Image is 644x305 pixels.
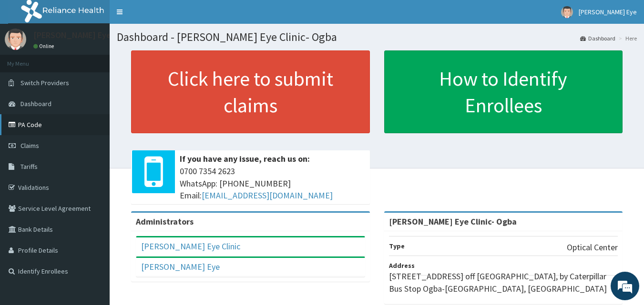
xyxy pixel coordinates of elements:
[389,261,415,270] b: Address
[141,241,240,252] a: [PERSON_NAME] Eye Clinic
[561,6,573,18] img: User Image
[567,241,618,254] p: Optical Center
[20,99,51,108] span: Dashboard
[180,165,365,202] span: 0700 7354 2623 WhatsApp: [PHONE_NUMBER] Email:
[580,34,615,42] a: Dashboard
[20,141,39,150] span: Claims
[136,216,194,227] b: Administrators
[579,8,637,16] span: [PERSON_NAME] Eye
[384,50,623,133] a: How to Identify Enrollees
[5,29,26,50] img: User Image
[389,216,517,227] strong: [PERSON_NAME] Eye Clinic- Ogba
[131,50,370,133] a: Click here to submit claims
[141,261,220,272] a: [PERSON_NAME] Eye
[20,79,69,87] span: Switch Providers
[202,190,333,201] a: [EMAIL_ADDRESS][DOMAIN_NAME]
[33,31,111,39] p: [PERSON_NAME] Eye
[33,43,56,49] a: Online
[389,242,405,250] b: Type
[117,31,637,43] h1: Dashboard - [PERSON_NAME] Eye Clinic- Ogba
[389,270,618,295] p: [STREET_ADDRESS] off [GEOGRAPHIC_DATA], by Caterpillar Bus Stop Ogba-[GEOGRAPHIC_DATA], [GEOGRAPH...
[20,162,38,171] span: Tariffs
[180,153,310,164] b: If you have any issue, reach us on:
[616,34,637,42] li: Here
